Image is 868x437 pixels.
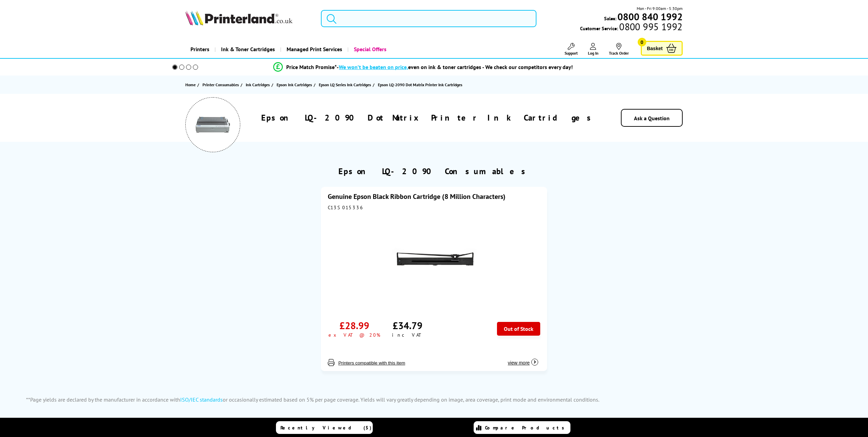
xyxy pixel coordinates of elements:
[339,319,369,332] div: £28.99
[638,38,646,46] span: 0
[497,322,540,336] div: Out of Stock
[286,64,337,70] span: Price Match Promise*
[641,41,683,56] a: Basket 0
[185,41,215,58] a: Printers
[221,41,275,58] span: Ink & Toner Cartridges
[319,81,373,88] a: Epson LQ Series Ink Cartridges
[261,112,595,123] h1: Epson LQ-2090 Dot Matrix Printer Ink Cartridges
[618,23,682,30] span: 0800 995 1992
[336,360,407,366] button: Printers compatible with this item
[246,81,271,88] a: Ink Cartridges
[604,15,616,22] span: Sales:
[319,81,371,88] span: Epson LQ Series Ink Cartridges
[634,115,670,122] a: Ask a Question
[180,396,223,403] a: ISO/IEC standards
[337,64,573,70] div: - even on ink & toner cartridges - We check our competitors every day!
[276,421,373,434] a: Recently Viewed (5)
[246,81,270,88] span: Ink Cartridges
[391,214,477,300] img: Epson Black Ribbon Cartridge (8 Million Characters)
[328,332,380,338] div: ex VAT @ 20%
[616,13,683,20] a: 0800 840 1992
[328,192,506,201] a: Genuine Epson Black Ribbon Cartridge (8 Million Characters)
[280,41,347,58] a: Managed Print Services
[506,353,541,366] button: view more
[609,43,629,56] a: Track Order
[277,81,312,88] span: Epson Ink Cartridges
[392,332,423,338] div: inc VAT
[485,425,568,431] span: Compare Products
[328,204,541,211] div: C13S015336
[393,319,423,332] div: £34.79
[647,44,663,53] span: Basket
[280,425,372,431] span: Recently Viewed (5)
[508,360,530,366] span: view more
[26,395,842,404] p: **Page yields are declared by the manufacturer in accordance with or occasionally estimated based...
[565,43,578,56] a: Support
[185,81,197,88] a: Home
[163,61,684,73] li: modal_Promise
[196,108,230,142] img: Epson LQ-2090 Dot Matrix Printer Ink Cartridges
[588,51,599,56] span: Log In
[202,81,241,88] a: Printer Consumables
[339,64,408,70] span: We won’t be beaten on price,
[637,5,683,12] span: Mon - Fri 9:00am - 5:30pm
[565,51,578,56] span: Support
[580,23,682,32] span: Customer Service:
[202,81,239,88] span: Printer Consumables
[474,421,570,434] a: Compare Products
[378,82,462,87] span: Epson LQ-2090 Dot Matrix Printer Ink Cartridges
[338,166,530,177] h2: Epson LQ-2090 Consumables
[185,10,312,27] a: Printerland Logo
[617,10,683,23] b: 0800 840 1992
[215,41,280,58] a: Ink & Toner Cartridges
[588,43,599,56] a: Log In
[347,41,392,58] a: Special Offers
[185,10,292,25] img: Printerland Logo
[277,81,314,88] a: Epson Ink Cartridges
